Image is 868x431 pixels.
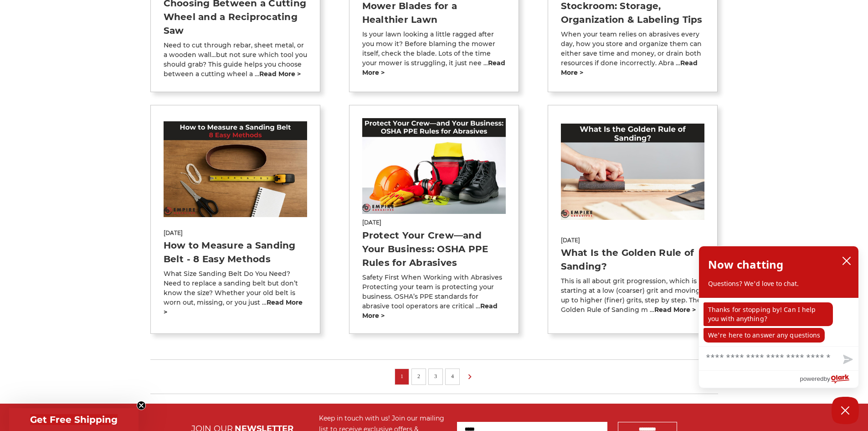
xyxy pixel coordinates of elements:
div: chat [699,298,858,346]
p: Need to cut through rebar, sheet metal, or a wooden wall…but not sure which tool you should grab?... [164,41,308,79]
span: powered [800,373,823,384]
span: Get Free Shipping [30,414,118,425]
img: Protect Your Crew—and Your Business: OSHA PPE Rules for Abrasives [362,118,506,214]
a: 3 [431,371,440,381]
p: Questions? We'd love to chat. [708,279,849,288]
h2: Now chatting [708,255,783,274]
p: Is your lawn looking a little ragged after you mow it? Before blaming the mower itself, check the... [362,30,506,78]
p: Thanks for stopping by! Can I help you with anything? [704,302,833,326]
span: [DATE] [561,236,705,244]
a: 2 [414,371,423,381]
p: We're here to answer any questions [704,328,825,343]
a: What Is the Golden Rule of Sanding? [561,247,694,272]
a: Protect Your Crew—and Your Business: OSHA PPE Rules for Abrasives [362,230,488,268]
a: read more > [362,302,498,320]
a: 1 [397,371,406,381]
p: Safety First When Working with Abrasives Protecting your team is protecting your business. OSHA’s... [362,273,506,321]
span: [DATE] [362,218,506,227]
button: close chatbox [839,254,854,268]
p: This is all about grit progression, which is starting at a low (coarser) grit and moving up to hi... [561,276,705,315]
a: read more > [259,70,301,78]
span: [DATE] [164,229,308,237]
img: What Is the Golden Rule of Sanding? [561,124,705,219]
a: read more > [654,306,696,314]
a: 4 [448,371,457,381]
a: Powered by Olark [800,371,858,388]
p: When your team relies on abrasives every day, how you store and organize them can either save tim... [561,30,705,78]
p: What Size Sanding Belt Do You Need? Need to replace a sanding belt but don’t know the size? Wheth... [164,269,308,317]
a: How to Measure a Sanding Belt - 8 Easy Methods [164,240,296,265]
div: olark chatbox [699,246,859,388]
button: Send message [836,349,858,370]
img: How to Measure a Sanding Belt - 8 Easy Methods [164,121,308,217]
button: Close Chatbox [832,397,859,424]
div: Get Free ShippingClose teaser [9,408,139,431]
button: Close teaser [137,401,146,410]
span: by [824,373,830,384]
